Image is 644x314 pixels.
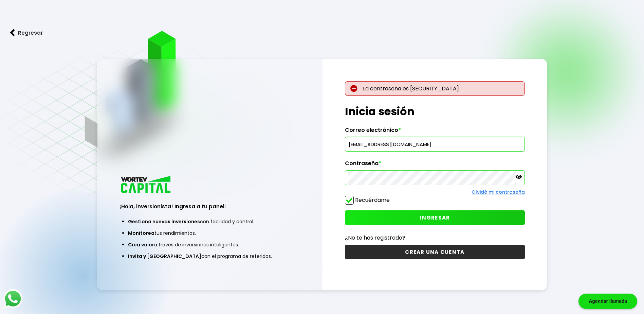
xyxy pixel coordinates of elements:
img: flecha izquierda [10,29,15,36]
button: CREAR UNA CUENTA [345,245,525,259]
li: tus rendimientos. [128,227,291,239]
label: Correo electrónico [345,127,525,137]
a: ¿No te has registrado?CREAR UNA CUENTA [345,233,525,259]
span: Invita y [GEOGRAPHIC_DATA] [128,253,201,260]
img: logo_wortev_capital [119,175,173,195]
h3: ¡Hola, inversionista! Ingresa a tu panel: [119,203,299,210]
input: hola@wortev.capital [348,137,522,151]
a: Olvidé mi contraseña [472,189,525,195]
li: con el programa de referidos. [128,250,291,262]
span: INGRESAR [420,214,450,221]
label: Recuérdame [355,196,390,204]
span: Gestiona nuevas inversiones [128,218,200,225]
li: a través de inversiones inteligentes. [128,239,291,250]
img: error-circle.027baa21.svg [350,85,357,92]
label: Contraseña [345,160,525,170]
p: ¿No te has registrado? [345,233,525,242]
div: Agendar llamada [578,294,637,309]
h1: Inicia sesión [345,103,525,120]
span: Crea valor [128,241,154,248]
p: La contraseña es [SECURITY_DATA] [345,81,525,96]
span: Monitorea [128,230,154,237]
button: INGRESAR [345,210,525,225]
li: con facilidad y control. [128,216,291,227]
img: logos_whatsapp-icon.242b2217.svg [3,289,22,308]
